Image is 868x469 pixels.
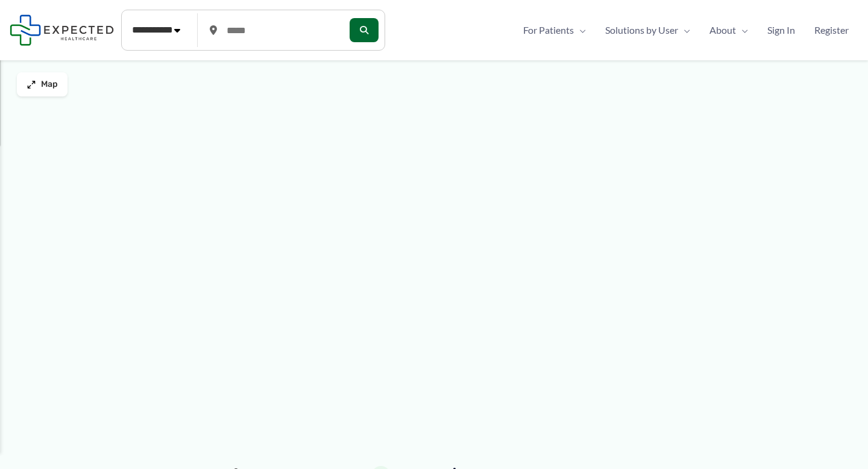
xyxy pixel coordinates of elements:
span: Solutions by User [605,21,678,39]
span: Map [41,80,58,90]
span: Menu Toggle [574,21,586,39]
span: Register [814,21,849,39]
a: Solutions by UserMenu Toggle [596,21,700,39]
span: Menu Toggle [736,21,748,39]
a: Register [805,21,858,39]
span: Sign In [767,21,795,39]
a: Sign In [758,21,805,39]
button: Map [17,72,68,96]
span: Menu Toggle [678,21,690,39]
img: Maximize [27,80,36,89]
a: AboutMenu Toggle [700,21,758,39]
span: For Patients [523,21,574,39]
a: For PatientsMenu Toggle [514,21,596,39]
span: About [709,21,736,39]
img: Expected Healthcare Logo - side, dark font, small [10,14,114,45]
